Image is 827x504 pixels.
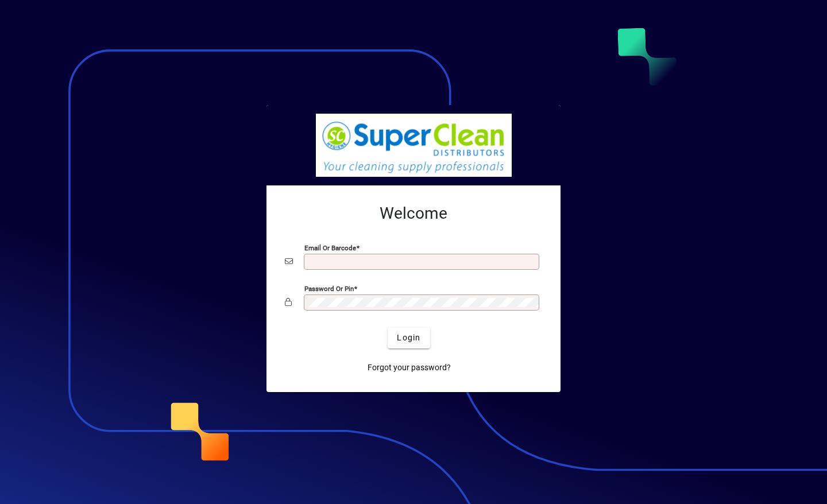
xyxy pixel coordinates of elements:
mat-label: Password or Pin [304,284,354,292]
span: Login [397,332,420,344]
mat-label: Email or Barcode [304,243,356,251]
a: Forgot your password? [363,358,455,378]
span: Forgot your password? [368,362,451,374]
button: Login [388,328,430,348]
h2: Welcome [285,204,542,223]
